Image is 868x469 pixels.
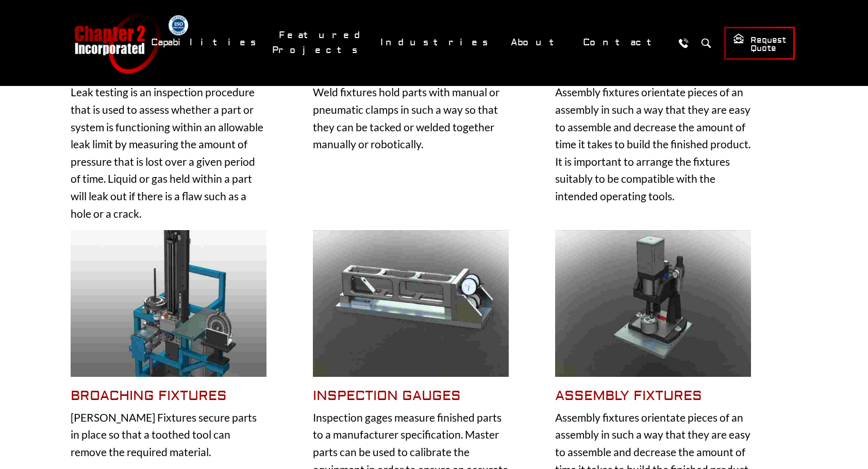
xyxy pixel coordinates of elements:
h5: Assembly fixtures [555,388,751,405]
a: About [504,31,571,54]
h5: Inspection gauges [313,388,509,405]
span: Request Quote [733,33,786,54]
a: Call Us [674,33,693,53]
a: Chapter 2 Incorporated [73,12,161,74]
h5: Broaching fixtures [71,388,266,405]
a: Capabilities [144,31,267,54]
p: [PERSON_NAME] Fixtures secure parts in place so that a toothed tool can remove the required mater... [71,409,266,461]
button: Search [696,33,715,53]
p: Leak testing is an inspection procedure that is used to assess whether a part or system is functi... [71,83,266,222]
p: Assembly fixtures orientate pieces of an assembly in such a way that they are easy to assemble an... [555,83,751,204]
a: Contact [576,31,669,54]
a: Featured Projects [272,24,369,61]
a: Request Quote [724,27,795,60]
p: Weld fixtures hold parts with manual or pneumatic clamps in such a way so that they can be tacked... [313,83,509,152]
a: Industries [374,31,499,54]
